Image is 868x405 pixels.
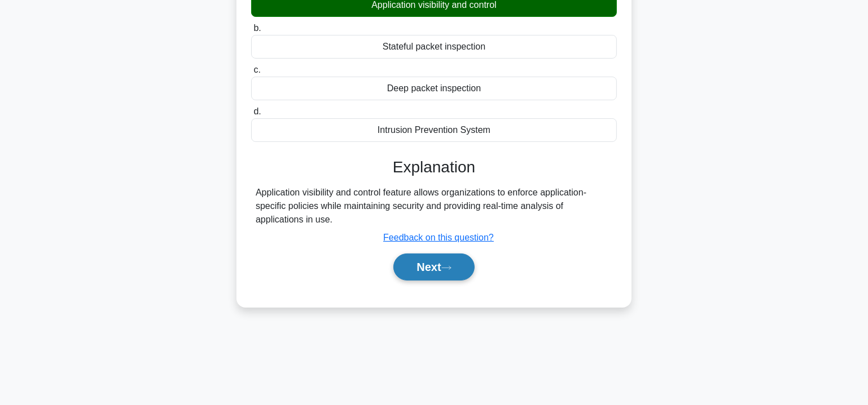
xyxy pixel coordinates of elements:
[258,158,610,177] h3: Explanation
[251,77,617,100] div: Deep packet inspection
[253,23,261,33] span: b.
[253,65,260,74] span: c.
[383,233,494,242] a: Feedback on this question?
[393,253,474,281] button: Next
[251,35,617,59] div: Stateful packet inspection
[251,118,617,142] div: Intrusion Prevention System
[256,186,612,226] div: Application visibility and control feature allows organizations to enforce application-specific p...
[253,106,261,116] span: d.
